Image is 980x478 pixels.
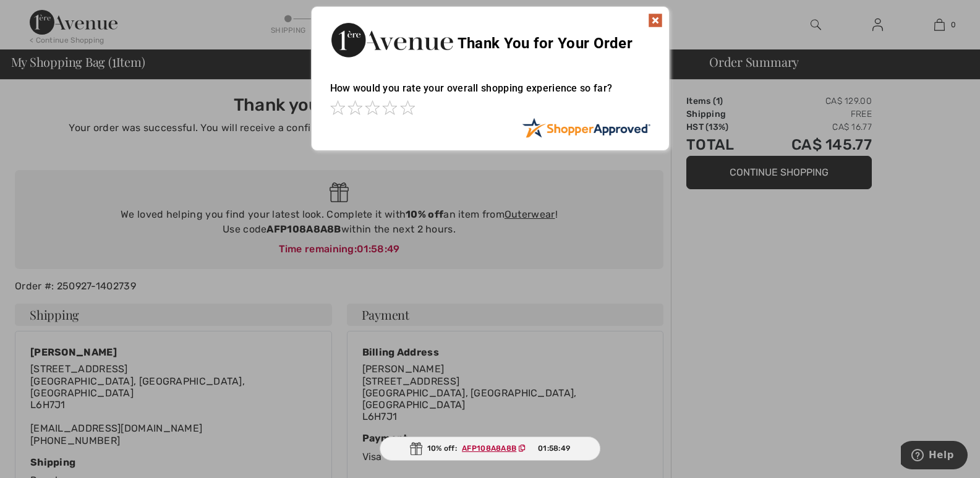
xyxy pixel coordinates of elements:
[538,443,570,454] span: 01:58:49
[28,9,53,20] span: Help
[410,442,422,455] img: Gift.svg
[330,70,650,117] div: How would you rate your overall shopping experience so far?
[458,35,633,52] span: Thank You for Your Order
[648,13,663,28] img: x
[462,444,516,453] ins: AFP108A8A8B
[380,437,601,461] div: 10% off:
[330,19,454,61] img: Thank You for Your Order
